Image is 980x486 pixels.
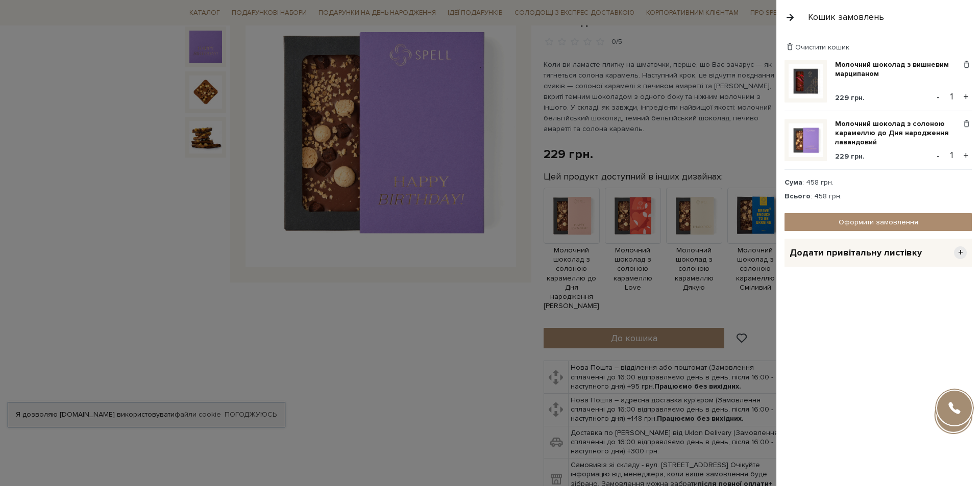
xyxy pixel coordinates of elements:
[835,119,961,147] a: Молочний шоколад з солоною карамеллю до Дня народження лавандовий
[785,192,811,200] strong: Всього
[789,64,823,98] img: Молочний шоколад з вишневим марципаном
[785,213,972,231] a: Оформити замовлення
[933,89,943,105] button: -
[960,148,972,163] button: +
[790,247,922,259] span: Додати привітальну листівку
[960,89,972,105] button: +
[785,178,972,187] div: : 458 грн.
[785,178,802,187] strong: Сума
[954,246,967,259] span: +
[835,60,961,79] a: Молочний шоколад з вишневим марципаном
[835,93,865,102] span: 229 грн.
[835,152,865,161] span: 229 грн.
[785,192,972,201] div: : 458 грн.
[785,42,972,52] div: Очистити кошик
[933,148,943,163] button: -
[789,123,823,158] img: Молочний шоколад з солоною карамеллю до Дня народження лавандовий
[808,11,884,23] div: Кошик замовлень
